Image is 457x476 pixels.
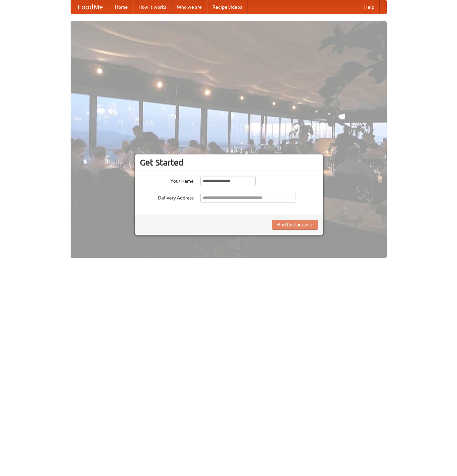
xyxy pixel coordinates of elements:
[71,0,110,14] a: FoodMe
[207,0,247,14] a: Recipe videos
[110,0,133,14] a: Home
[133,0,172,14] a: How it works
[140,157,318,168] h3: Get Started
[272,220,318,230] button: Find Restaurants!
[359,0,380,14] a: Help
[140,176,194,184] label: Your Name
[140,193,194,201] label: Delivery Address
[172,0,207,14] a: Who we are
